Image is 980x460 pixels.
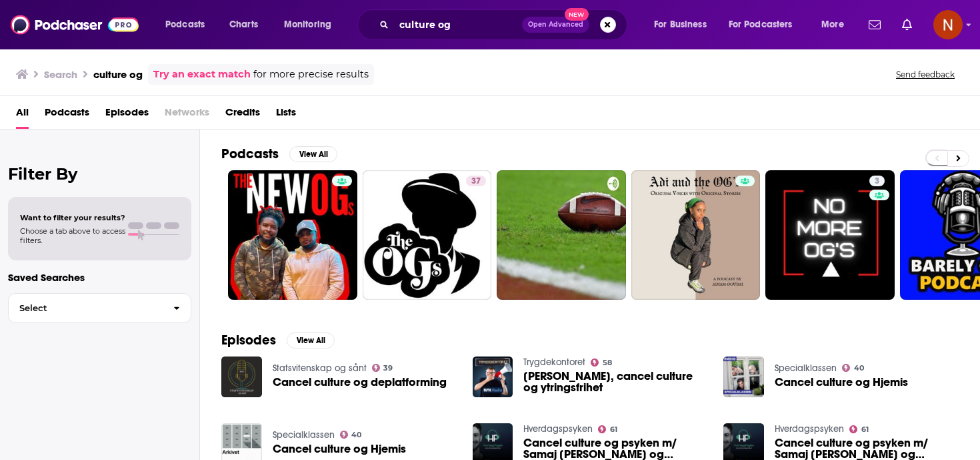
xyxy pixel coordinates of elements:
[897,13,917,36] a: Show notifications dropdown
[933,10,963,39] span: Logged in as AdelNBM
[892,69,959,80] button: Send feedback
[273,363,367,374] a: Statsvitenskap og sånt
[528,21,583,28] span: Open Advanced
[863,13,886,36] a: Show notifications dropdown
[45,101,89,129] a: Podcasts
[221,332,335,349] a: EpisodesView All
[9,304,163,312] span: Select
[284,15,331,34] span: Monitoring
[933,10,963,39] img: User Profile
[105,101,149,129] a: Episodes
[603,360,612,366] span: 58
[933,10,963,39] button: Show profile menu
[273,443,406,455] a: Cancel culture og Hjemis
[849,425,869,433] a: 61
[523,357,585,368] a: Trygdekontoret
[273,377,447,388] a: Cancel culture og deplatforming
[289,146,337,162] button: View All
[591,359,612,367] a: 58
[775,377,908,388] a: Cancel culture og Hjemis
[370,9,640,40] div: Search podcasts, credits, & more...
[854,365,864,371] span: 40
[165,15,205,34] span: Podcasts
[221,146,337,162] a: PodcastsView All
[523,437,707,460] a: Cancel culture og psyken m/ Samaj Ai Bandéh og Tommy Sotkajærvi
[466,176,486,186] a: 37
[372,364,393,372] a: 39
[275,14,349,35] button: open menu
[523,371,707,393] a: Tim Heidecker, cancel culture og ytringsfrihet
[253,67,369,82] span: for more precise results
[523,437,707,460] span: Cancel culture og psyken m/ Samaj [PERSON_NAME] og [PERSON_NAME]
[287,332,335,349] button: View All
[351,432,361,438] span: 40
[8,293,191,323] button: Select
[775,363,837,374] a: Specialklassen
[645,14,723,35] button: open menu
[598,425,617,433] a: 61
[8,164,191,184] h2: Filter By
[821,15,844,34] span: More
[471,175,481,188] span: 37
[842,364,864,372] a: 40
[473,357,513,397] img: Tim Heidecker, cancel culture og ytringsfrihet
[869,176,885,186] a: 3
[720,14,812,35] button: open menu
[522,17,589,33] button: Open AdvancedNew
[340,431,362,439] a: 40
[16,101,29,129] a: All
[523,371,707,393] span: [PERSON_NAME], cancel culture og ytringsfrihet
[20,213,125,222] span: Want to filter your results?
[276,101,296,129] a: Lists
[861,427,869,433] span: 61
[654,15,707,34] span: For Business
[225,101,260,129] a: Credits
[383,365,393,371] span: 39
[565,8,589,21] span: New
[723,357,764,397] img: Cancel culture og Hjemis
[93,68,143,81] h3: culture og
[273,429,335,441] a: Specialklassen
[875,175,879,188] span: 3
[363,170,492,300] a: 37
[221,357,262,397] img: Cancel culture og deplatforming
[775,423,844,435] a: Hverdagspsyken
[156,14,222,35] button: open menu
[229,15,258,34] span: Charts
[221,146,279,162] h2: Podcasts
[729,15,793,34] span: For Podcasters
[11,12,139,37] img: Podchaser - Follow, Share and Rate Podcasts
[221,14,266,35] a: Charts
[394,14,522,35] input: Search podcasts, credits, & more...
[153,67,251,82] a: Try an exact match
[765,170,895,300] a: 3
[610,427,617,433] span: 61
[8,271,191,284] p: Saved Searches
[20,226,125,245] span: Choose a tab above to access filters.
[812,14,861,35] button: open menu
[221,332,276,349] h2: Episodes
[165,101,209,129] span: Networks
[523,423,593,435] a: Hverdagspsyken
[44,68,77,81] h3: Search
[775,437,959,460] span: Cancel culture og psyken m/ Samaj [PERSON_NAME] og [PERSON_NAME]
[775,437,959,460] a: Cancel culture og psyken m/ Samaj Ai Bandéh og Tommy Sotkajærvi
